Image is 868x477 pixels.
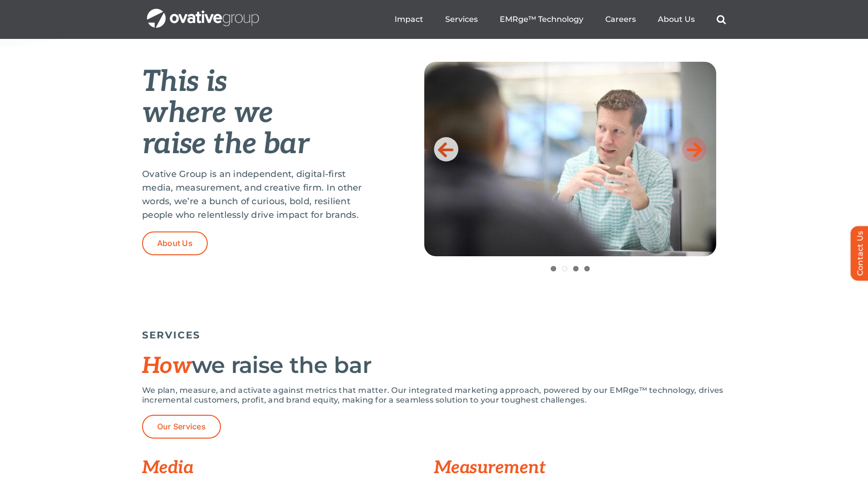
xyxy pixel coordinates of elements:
a: Our Services [142,415,221,439]
em: raise the bar [142,127,309,162]
a: Services [445,15,478,24]
em: This is [142,65,227,100]
a: 3 [573,266,579,271]
a: 4 [584,266,590,271]
a: OG_Full_horizontal_WHT [147,8,259,17]
a: 2 [562,266,567,271]
a: 1 [551,266,556,271]
p: Ovative Group is an independent, digital-first media, measurement, and creative firm. In other wo... [142,167,376,222]
span: How [142,353,192,380]
span: About Us [157,239,193,248]
a: EMRge™ Technology [500,15,583,24]
h5: SERVICES [142,329,726,341]
a: About Us [658,15,695,24]
p: We plan, measure, and activate against metrics that matter. Our integrated marketing approach, po... [142,386,726,405]
em: where we [142,96,273,131]
a: Careers [605,15,636,24]
a: Search [717,15,726,24]
h2: we raise the bar [142,353,726,378]
nav: Menu [395,4,726,35]
a: Impact [395,15,423,24]
a: About Us [142,231,208,255]
img: Home-Raise-the-Bar-2.jpeg [424,62,716,256]
span: Our Services [157,422,206,431]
